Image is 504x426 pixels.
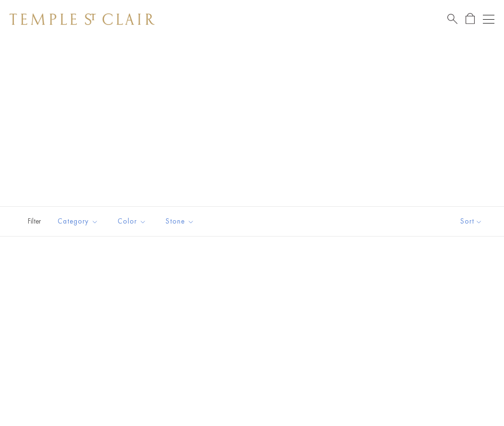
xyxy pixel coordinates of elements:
[158,211,202,232] button: Stone
[466,13,475,25] a: Open Shopping Bag
[483,13,494,25] button: Open navigation
[10,13,155,25] img: Temple St. Clair
[439,207,504,236] button: Show sort by
[161,215,202,227] span: Stone
[110,211,154,232] button: Color
[113,215,154,227] span: Color
[447,13,457,25] a: Search
[50,211,106,232] button: Category
[53,215,106,227] span: Category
